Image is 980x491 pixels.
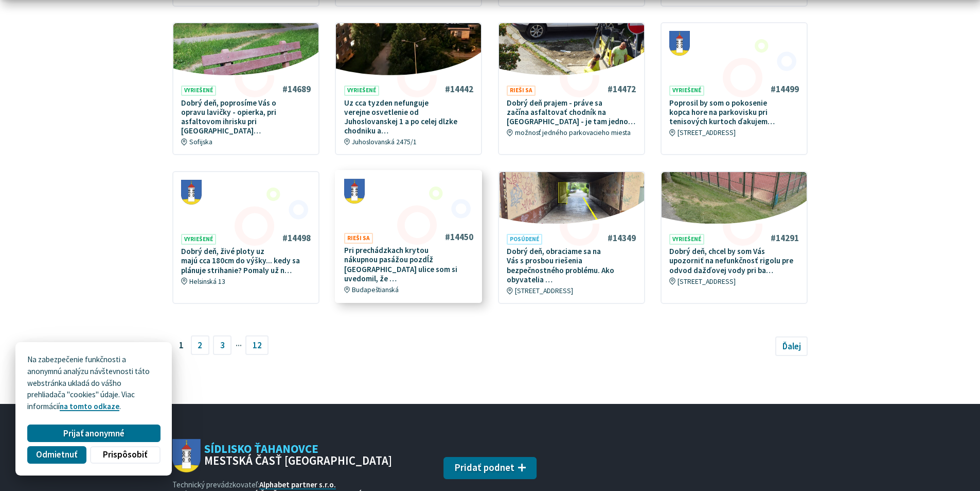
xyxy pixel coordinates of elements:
a: na tomto odkaze [60,401,119,411]
span: Pridať podnet [454,462,514,473]
a: #14689 Vyriešené Dobrý deň, poprosíme Vás o opravu lavičky - opierka, pri asfaltovom ihrisku pri ... [173,23,318,154]
button: Odmietnuť [27,446,86,464]
p: Dobrý deň prajem - práve sa začína asfaltovať chodník na [GEOGRAPHIC_DATA] - je tam jedno… [507,98,636,127]
span: Odmietnuť [36,449,77,460]
span: Vyriešené [181,86,216,96]
a: #14498 Vyriešené Dobrý deň, živé ploty uz majú cca 180cm do výšky... kedy sa plánuje strihanie? P... [173,172,318,294]
span: Sídlisko Ťahanovce [201,443,393,467]
a: #14291 Vyriešené Dobrý deň, chcel by som Vás upozorniť na nefunkčnosť rigolu pre odvod dažďovej v... [662,172,807,294]
a: Alphabet partner s.r.o. [259,480,336,489]
button: Prispôsobiť [90,446,160,464]
span: Prispôsobiť [103,449,147,460]
span: Vyriešené [181,234,216,245]
span: Mestská časť [GEOGRAPHIC_DATA] [204,455,392,467]
span: Juhoslovanská 2475/1 [352,138,417,146]
h4: #14349 [608,233,636,244]
a: #14499 Vyriešené Poprosil by som o pokosenie kopca hore na parkovisku pri tenisových kurtoch ďaku... [662,23,807,145]
h4: #14689 [282,84,311,95]
a: Ďalej [775,336,808,356]
h4: #14450 [445,232,473,243]
span: Vyriešené [344,86,379,96]
a: Logo Sídlisko Ťahanovce, prejsť na domovskú stránku. [172,439,393,472]
img: Prejsť na domovskú stránku [172,439,201,472]
span: Sofijska [189,138,212,146]
p: Poprosil by som o pokosenie kopca hore na parkovisku pri tenisových kurtoch ďakujem… [669,98,799,127]
a: #14472 Rieši sa Dobrý deň prajem - práve sa začína asfaltovať chodník na [GEOGRAPHIC_DATA] - je t... [499,23,644,145]
span: možnosť jedného parkovacieho miesta [515,128,631,137]
h4: #14498 [282,233,311,244]
h4: #14499 [771,84,799,95]
span: ··· [236,336,242,354]
a: 2 [191,335,209,355]
span: 1 [172,335,191,355]
span: [STREET_ADDRESS] [678,128,736,137]
span: Prijať anonymné [63,428,124,439]
p: Uz cca tyzden nefunguje verejne osvetlenie od Juhoslovanskej 1 a po celej dlzke chodniku a… [344,98,474,136]
p: Na zabezpečenie funkčnosti a anonymnú analýzu návštevnosti táto webstránka ukladá do vášho prehli... [27,354,160,413]
p: Dobrý deň, živé ploty uz majú cca 180cm do výšky... kedy sa plánuje strihanie? Pomaly už n… [181,247,311,275]
button: Pridať podnet [443,457,537,480]
span: Vyriešené [669,234,704,245]
a: #14450 Rieši sa Pri prechádzkach krytou nákupnou pasážou pozdĺž [GEOGRAPHIC_DATA] ulice som si uv... [336,171,481,302]
span: Rieši sa [507,86,536,96]
p: Dobrý deň, obraciame sa na Vás s prosbou riešenia bezpečnostného problému. Ako obyvatelia … [507,247,636,284]
h4: #14291 [771,233,799,244]
h4: #14442 [445,84,473,95]
h4: #14472 [608,84,636,95]
a: 3 [213,335,231,355]
p: Pri prechádzkach krytou nákupnou pasážou pozdĺž [GEOGRAPHIC_DATA] ulice som si uvedomil, že … [344,246,474,283]
span: [STREET_ADDRESS] [515,286,573,295]
span: Helsinská 13 [189,277,225,286]
button: Prijať anonymné [27,425,160,442]
span: Posúdené [507,234,542,245]
span: Budapeštianská [352,285,399,294]
p: Dobrý deň, poprosíme Vás o opravu lavičky - opierka, pri asfaltovom ihrisku pri [GEOGRAPHIC_DATA]… [181,98,311,136]
a: 12 [245,335,269,355]
p: Dobrý deň, chcel by som Vás upozorniť na nefunkčnosť rigolu pre odvod dažďovej vody pri ba… [669,247,799,275]
span: Rieši sa [344,233,373,244]
span: [STREET_ADDRESS] [678,277,736,286]
a: #14349 Posúdené Dobrý deň, obraciame sa na Vás s prosbou riešenia bezpečnostného problému. Ako ob... [499,172,644,303]
span: Vyriešené [669,86,704,96]
a: #14442 Vyriešené Uz cca tyzden nefunguje verejne osvetlenie od Juhoslovanskej 1 a po celej dlzke ... [336,23,481,154]
span: Ďalej [782,341,801,352]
